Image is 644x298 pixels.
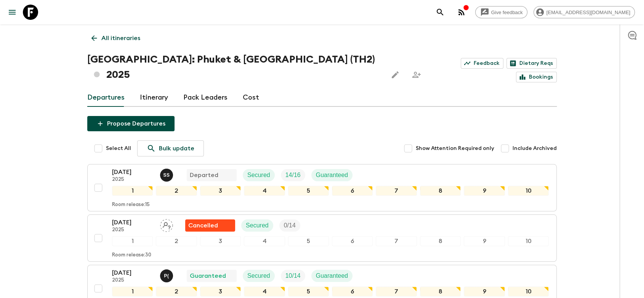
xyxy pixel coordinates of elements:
[185,219,235,232] div: Flash Pack cancellation
[506,58,557,69] a: Dietary Reqs
[160,269,175,282] button: P(
[508,186,549,196] div: 10
[542,10,634,15] span: [EMAIL_ADDRESS][DOMAIN_NAME]
[112,277,154,284] p: 2025
[112,177,154,183] p: 2025
[190,171,218,180] p: Departed
[288,236,329,246] div: 5
[420,186,461,196] div: 8
[243,169,275,181] div: Secured
[112,168,154,177] p: [DATE]
[508,236,549,246] div: 10
[183,89,227,107] a: Pack Leaders
[188,221,218,230] p: Cancelled
[200,186,241,196] div: 3
[285,171,301,180] p: 14 / 16
[281,169,305,181] div: Trip Fill
[164,273,169,279] p: P (
[513,145,557,152] span: Include Archived
[190,271,226,280] p: Guaranteed
[137,140,204,156] a: Bulk update
[416,145,494,152] span: Show Attention Required only
[200,287,241,296] div: 3
[112,218,154,227] p: [DATE]
[388,67,403,82] button: Edit this itinerary
[112,186,153,196] div: 1
[156,287,197,296] div: 2
[112,236,153,246] div: 1
[409,67,424,82] span: Share this itinerary
[288,186,329,196] div: 5
[243,270,275,282] div: Secured
[244,236,285,246] div: 4
[433,5,448,20] button: search adventures
[376,287,417,296] div: 7
[87,89,125,107] a: Departures
[420,236,461,246] div: 8
[112,268,154,277] p: [DATE]
[285,271,301,280] p: 10 / 14
[288,287,329,296] div: 5
[281,270,305,282] div: Trip Fill
[87,116,175,131] button: Propose Departures
[461,58,503,69] a: Feedback
[516,72,557,82] a: Bookings
[87,31,144,46] a: All itineraries
[160,221,173,227] span: Assign pack leader
[106,145,131,152] span: Select All
[332,236,373,246] div: 6
[332,287,373,296] div: 6
[376,186,417,196] div: 7
[200,236,241,246] div: 3
[160,171,175,177] span: Sasivimol Suksamai
[112,227,154,233] p: 2025
[247,171,270,180] p: Secured
[284,221,296,230] p: 0 / 14
[279,219,300,232] div: Trip Fill
[464,287,505,296] div: 9
[159,144,194,153] p: Bulk update
[112,252,151,258] p: Room release: 30
[112,202,150,208] p: Room release: 15
[112,287,153,296] div: 1
[487,10,527,15] span: Give feedback
[156,186,197,196] div: 2
[87,164,557,211] button: [DATE]2025Sasivimol SuksamaiDepartedSecuredTrip FillGuaranteed12345678910Room release:15
[87,52,381,82] h1: [GEOGRAPHIC_DATA]: Phuket & [GEOGRAPHIC_DATA] (TH2) 2025
[533,6,635,18] div: [EMAIL_ADDRESS][DOMAIN_NAME]
[101,34,140,43] p: All itineraries
[140,89,168,107] a: Itinerary
[332,186,373,196] div: 6
[244,287,285,296] div: 4
[316,271,348,280] p: Guaranteed
[246,221,269,230] p: Secured
[241,219,273,232] div: Secured
[244,186,285,196] div: 4
[464,186,505,196] div: 9
[156,236,197,246] div: 2
[160,272,175,278] span: Pooky (Thanaphan) Kerdyoo
[87,214,557,262] button: [DATE]2025Assign pack leaderFlash Pack cancellationSecuredTrip Fill12345678910Room release:30
[5,5,20,20] button: menu
[464,236,505,246] div: 9
[243,89,259,107] a: Cost
[420,287,461,296] div: 8
[508,287,549,296] div: 10
[247,271,270,280] p: Secured
[475,6,527,18] a: Give feedback
[316,171,348,180] p: Guaranteed
[376,236,417,246] div: 7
